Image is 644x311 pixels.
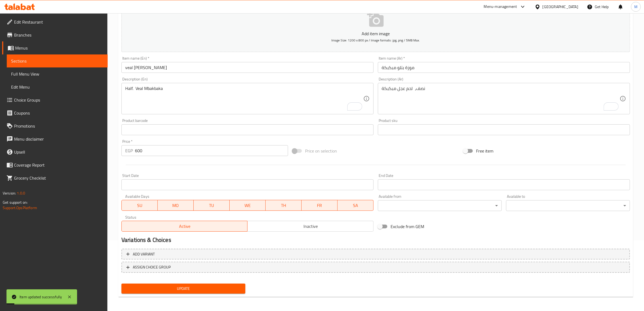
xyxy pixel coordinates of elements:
[331,37,420,43] span: Image Size: 1200 x 800 px / Image formats: jpg, png / 5MB Max.
[2,132,108,145] a: Menu disclaimer
[340,202,371,209] span: SA
[19,294,62,300] div: Item updated successfully
[121,62,374,73] input: Enter name En
[247,221,374,232] button: Inactive
[2,171,108,184] a: Grocery Checklist
[15,45,103,51] span: Menus
[305,148,337,154] span: Price on selection
[196,202,227,209] span: TU
[232,202,263,209] span: WE
[14,19,103,25] span: Edit Restaurant
[125,86,363,112] textarea: To enrich screen reader interactions, please activate Accessibility in Grammarly extension settings
[378,124,630,135] input: Please enter product sku
[302,200,338,211] button: FR
[2,158,108,171] a: Coverage Report
[133,251,155,258] span: Add variant
[121,262,630,273] button: ASSIGN CHOICE GROUP
[378,200,502,211] div: ​
[124,222,246,230] span: Active
[391,223,424,230] span: Exclude from GEM
[3,204,37,211] a: Support.OpsPlatform
[506,200,630,211] div: ​
[130,30,622,37] p: Add item image
[133,264,171,271] span: ASSIGN CHOICE GROUP
[382,86,620,112] textarea: To enrich screen reader interactions, please activate Accessibility in Grammarly extension settings
[304,202,335,209] span: FR
[543,4,578,10] div: [GEOGRAPHIC_DATA]
[268,202,299,209] span: TH
[2,93,108,106] a: Choice Groups
[121,236,630,244] h2: Variations & Choices
[2,15,108,28] a: Edit Restaurant
[14,136,103,142] span: Menu disclaimer
[121,200,158,211] button: SU
[2,145,108,158] a: Upsell
[14,149,103,155] span: Upsell
[7,54,108,67] a: Sections
[121,2,630,52] button: Add item imageImage Size: 1200 x 800 px / Image formats: jpg, png / 5MB Max.
[135,145,288,156] input: Please enter price
[2,106,108,119] a: Coupons
[124,202,156,209] span: SU
[125,147,133,154] p: EGP
[160,202,191,209] span: MO
[11,84,103,90] span: Edit Menu
[2,41,108,54] a: Menus
[14,123,103,129] span: Promotions
[484,4,517,10] div: Menu-management
[250,222,371,230] span: Inactive
[11,58,103,64] span: Sections
[11,71,103,77] span: Full Menu View
[194,200,230,211] button: TU
[14,97,103,103] span: Choice Groups
[14,175,103,181] span: Grocery Checklist
[121,124,374,135] input: Please enter product barcode
[7,80,108,93] a: Edit Menu
[2,119,108,132] a: Promotions
[14,110,103,116] span: Coupons
[230,200,266,211] button: WE
[3,199,28,206] span: Get support on:
[121,221,248,232] button: Active
[7,67,108,80] a: Full Menu View
[378,62,630,73] input: Enter name Ar
[266,200,302,211] button: TH
[3,190,16,197] span: Version:
[476,148,493,154] span: Free item
[338,200,374,211] button: SA
[121,284,245,294] button: Update
[126,285,241,292] span: Update
[634,4,638,10] span: M
[158,200,194,211] button: MO
[14,32,103,38] span: Branches
[2,28,108,41] a: Branches
[17,190,25,197] span: 1.0.0
[121,249,630,260] button: Add variant
[14,162,103,168] span: Coverage Report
